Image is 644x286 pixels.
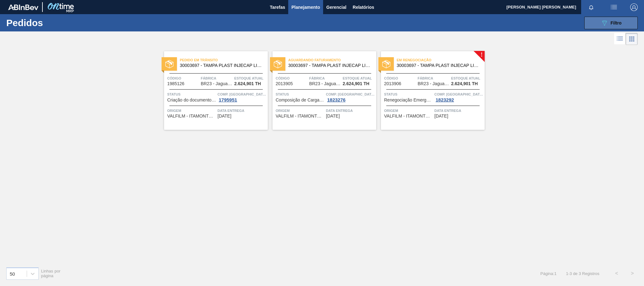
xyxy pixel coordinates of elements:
span: Estoque atual [343,75,375,81]
a: Comp. [GEOGRAPHIC_DATA]1823276 [326,91,375,102]
span: Linhas por página [41,269,61,278]
span: Código [276,75,308,81]
img: TNhmsLtSVTkK8tSr43FrP2fwEKptu5GPRR3wAAAABJRU5ErkJggg== [8,4,38,10]
span: Código [167,75,199,81]
button: Filtro [584,17,638,29]
button: Notificações [581,3,601,12]
span: Estoque atual [234,75,266,81]
span: Status [384,91,433,97]
span: VALFILM - ITAMONTE (MG) [167,114,216,118]
h1: Pedidos [6,19,101,26]
div: Visão em Lista [614,33,626,45]
span: 2013905 [276,81,293,86]
span: Data entrega [434,107,483,114]
span: 27/08/2025 [217,114,231,118]
span: Relatórios [353,3,374,11]
span: Fábrica [201,75,233,81]
span: Fábrica [309,75,341,81]
a: statusPedido em Trânsito30003697 - TAMPA PLAST INJECAP LIMONETO S/LINERCódigo1985126FábricaBR23 -... [159,51,268,130]
button: < [609,266,625,281]
span: BR23 - Jaguariúna [418,81,449,86]
span: Status [167,91,216,97]
span: Gerencial [326,3,346,11]
span: Planejamento [291,3,320,11]
a: statusAguardando Faturamento30003697 - TAMPA PLAST INJECAP LIMONETO S/LINERCódigo2013905FábricaBR... [268,51,376,130]
span: Origem [384,107,433,114]
span: Em renegociação [397,57,485,63]
span: Status [276,91,324,97]
span: 2013906 [384,81,401,86]
span: Fábrica [418,75,450,81]
span: Estoque atual [451,75,483,81]
span: Tarefas [270,3,285,11]
span: BR23 - Jaguariúna [309,81,341,86]
a: Comp. [GEOGRAPHIC_DATA]1795951 [217,91,266,102]
span: 30003697 - TAMPA PLAST INJECAP LIMONETO S/LINER [180,63,263,68]
span: Aguardando Faturamento [288,57,376,63]
div: 50 [10,271,15,276]
span: Criação do documento VIM [167,98,216,102]
span: Comp. Carga [434,91,483,97]
span: Pedido em Trânsito [180,57,268,63]
span: 2.624,901 TH [343,81,369,86]
img: userActions [610,3,618,11]
button: > [625,266,640,281]
span: VALFILM - ITAMONTE (MG) [276,114,324,118]
span: Renegociação Emergencial de Pedido [384,98,433,102]
div: 1823276 [326,97,347,102]
div: 1823292 [434,97,455,102]
span: 30003697 - TAMPA PLAST INJECAP LIMONETO S/LINER [397,63,480,68]
span: Data entrega [217,107,266,114]
span: Comp. Carga [217,91,266,97]
img: Logout [630,3,638,11]
span: 2.624,901 TH [234,81,261,86]
span: BR23 - Jaguariúna [201,81,232,86]
span: Origem [167,107,216,114]
span: 27/09/2025 [434,114,448,118]
div: Visão em Cards [626,33,638,45]
span: Comp. Carga [326,91,375,97]
span: Origem [276,107,324,114]
a: Comp. [GEOGRAPHIC_DATA]1823292 [434,91,483,102]
span: Página : 1 [540,271,556,276]
span: 17/09/2025 [326,114,340,118]
span: 1 - 3 de 3 Registros [566,271,599,276]
span: 2.624,901 TH [451,81,478,86]
img: status [165,60,173,68]
img: status [274,60,282,68]
span: VALFILM - ITAMONTE (MG) [384,114,433,118]
div: 1795951 [217,97,238,102]
span: 30003697 - TAMPA PLAST INJECAP LIMONETO S/LINER [288,63,371,68]
span: Data entrega [326,107,375,114]
span: Composição de Carga Aceita [276,98,324,102]
img: status [382,60,390,68]
a: !statusEm renegociação30003697 - TAMPA PLAST INJECAP LIMONETO S/LINERCódigo2013906FábricaBR23 - J... [376,51,485,130]
span: 1985126 [167,81,184,86]
span: Filtro [611,20,622,25]
span: Código [384,75,416,81]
